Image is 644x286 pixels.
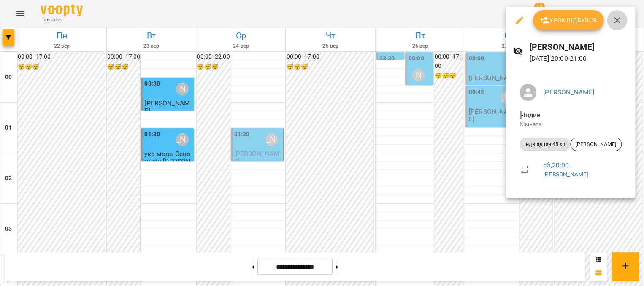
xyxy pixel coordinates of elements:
[543,88,594,96] a: [PERSON_NAME]
[543,161,569,169] a: сб , 20:00
[571,140,621,148] span: [PERSON_NAME]
[530,40,628,54] h6: [PERSON_NAME]
[530,54,628,64] p: [DATE] 20:00 - 21:00
[533,10,604,30] button: Урок відбувся
[570,138,622,151] div: [PERSON_NAME]
[520,111,542,119] span: - Індив
[543,171,588,178] a: [PERSON_NAME]
[520,120,622,129] p: Кімната
[540,15,597,25] span: Урок відбувся
[520,140,570,148] span: індивід шч 45 хв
